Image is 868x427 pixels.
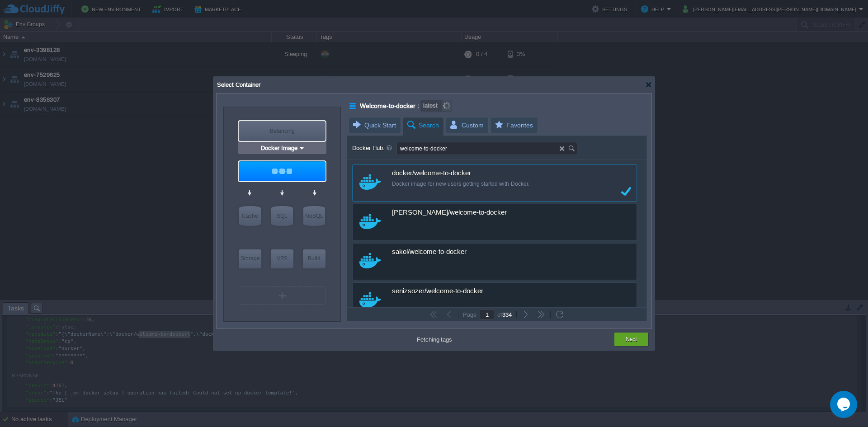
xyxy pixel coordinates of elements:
[239,286,325,305] div: Create New Layer
[359,174,381,190] img: docker-w48.svg
[271,206,293,226] div: SQL
[352,142,396,155] label: Docker Hub:
[271,249,293,267] div: VPS
[392,169,471,178] span: docker/welcome-to-docker
[349,100,357,112] div: Application Servers
[216,81,260,88] span: Select Container
[239,249,261,267] div: Storage
[239,206,261,226] div: Cache
[239,121,325,141] div: Load Balancer
[449,117,484,133] span: Custom
[352,117,396,133] span: Quick Start
[303,249,325,267] div: Build
[303,249,325,268] div: Build Node
[502,311,512,318] span: 334
[359,253,381,268] img: docker-w48.svg
[359,214,381,229] img: docker-w48.svg
[494,311,515,318] div: of
[239,161,325,181] div: Application Servers
[460,311,480,318] div: Page
[392,209,507,217] span: [PERSON_NAME]/welcome-to-docker
[392,180,609,188] div: Docker image for new users getting started with Docker.
[392,287,483,296] span: senizsozer/welcome-to-docker
[392,248,467,256] span: sakol/welcome-to-docker
[830,391,859,418] iframe: chat widget
[303,206,325,226] div: NoSQL Databases
[271,249,293,268] div: Elastic VPS
[359,292,381,308] img: docker-w48.svg
[494,117,533,133] span: Favorites
[239,121,325,141] div: Balancing
[239,249,261,268] div: Storage Containers
[406,117,439,133] span: Search
[303,206,325,226] div: NoSQL
[626,335,637,344] button: Next
[271,206,293,226] div: SQL Databases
